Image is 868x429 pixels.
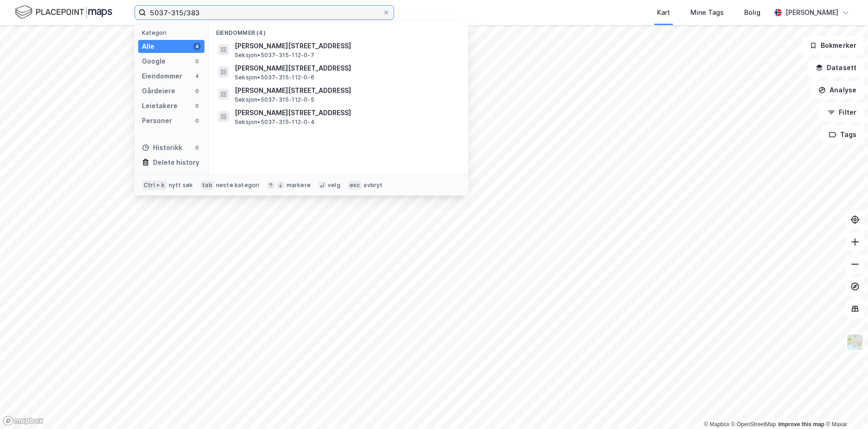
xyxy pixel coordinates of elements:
div: 0 [193,117,201,124]
div: 0 [193,144,201,151]
input: Søk på adresse, matrikkel, gårdeiere, leietakere eller personer [146,6,383,19]
div: Personer [142,115,172,126]
div: Mine Tags [690,7,724,18]
span: [PERSON_NAME][STREET_ADDRESS] [235,107,457,118]
div: Bolig [744,7,760,18]
div: 0 [193,58,201,65]
span: Seksjon • 5037-315-112-0-7 [235,52,314,59]
div: Gårdeiere [142,85,175,97]
div: Ctrl + k [142,181,167,190]
span: [PERSON_NAME][STREET_ADDRESS] [235,85,457,96]
div: Leietakere [142,100,178,111]
div: Kart [657,7,670,18]
div: avbryt [364,182,383,189]
div: 4 [193,72,201,80]
div: nytt søk [169,182,193,189]
iframe: Chat Widget [822,384,868,429]
div: [PERSON_NAME] [785,7,838,18]
div: Eiendommer (4) [209,22,468,39]
div: 0 [193,102,201,110]
div: tab [200,181,214,190]
div: markere [287,182,311,189]
a: Mapbox homepage [3,416,44,426]
div: 0 [193,87,201,95]
img: Z [846,333,864,351]
button: Datasett [808,58,864,77]
a: Mapbox [704,421,729,428]
span: [PERSON_NAME][STREET_ADDRESS] [235,63,457,74]
div: velg [328,182,340,189]
span: Seksjon • 5037-315-112-0-5 [235,96,314,104]
a: OpenStreetMap [731,421,776,428]
div: Kategori [142,29,204,36]
button: Analyse [811,81,864,99]
span: Seksjon • 5037-315-112-0-4 [235,118,315,126]
button: Tags [821,125,864,144]
div: Alle [142,41,154,52]
div: neste kategori [216,182,260,189]
div: esc [348,181,362,190]
img: logo.f888ab2527a4732fd821a326f86c7f29.svg [15,4,112,20]
a: Improve this map [779,421,824,428]
div: 4 [193,43,201,50]
span: Seksjon • 5037-315-112-0-6 [235,74,314,81]
div: Google [142,56,166,67]
div: Historikk [142,142,182,153]
span: [PERSON_NAME][STREET_ADDRESS] [235,40,457,52]
button: Filter [820,103,864,122]
button: Bokmerker [802,36,864,55]
div: Kontrollprogram for chat [822,384,868,429]
div: Eiendommer [142,71,182,82]
div: Delete history [153,157,199,168]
